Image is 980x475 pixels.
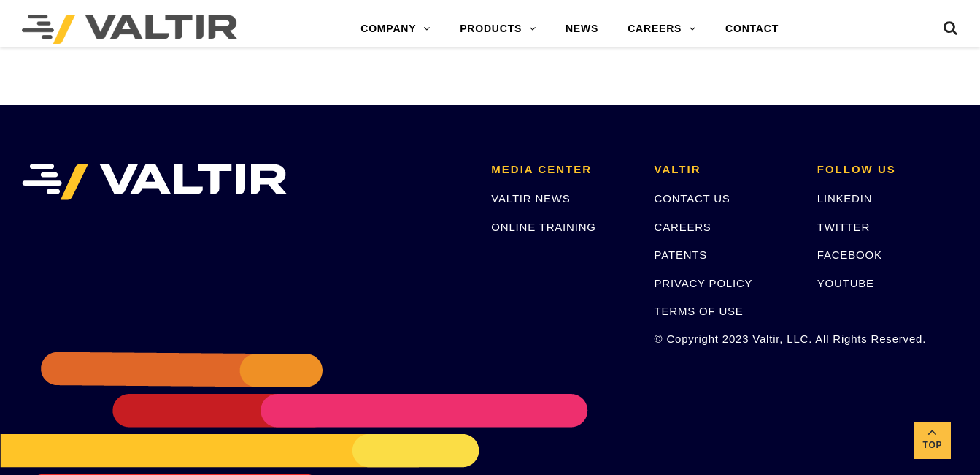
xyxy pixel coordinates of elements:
a: LINKEDIN [817,192,873,205]
a: NEWS [551,15,613,44]
a: ONLINE TRAINING [491,221,595,233]
span: Top [914,437,951,454]
a: YOUTUBE [817,277,874,289]
a: Top [914,422,951,459]
a: FACEBOOK [817,248,882,261]
h2: FOLLOW US [817,164,958,176]
a: CONTACT US [655,192,730,205]
a: VALTIR NEWS [491,192,570,205]
a: PRIVACY POLICY [655,277,753,289]
img: Valtir [22,15,237,44]
a: CAREERS [613,15,711,44]
a: PATENTS [655,248,708,261]
p: © Copyright 2023 Valtir, LLC. All Rights Reserved. [655,330,795,347]
h2: VALTIR [655,164,795,176]
a: CONTACT [711,15,793,44]
img: VALTIR [22,164,287,200]
a: PRODUCTS [445,15,551,44]
h2: MEDIA CENTER [491,164,632,176]
a: CAREERS [655,221,711,233]
a: TERMS OF USE [655,305,744,317]
a: COMPANY [346,15,445,44]
a: TWITTER [817,221,870,233]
